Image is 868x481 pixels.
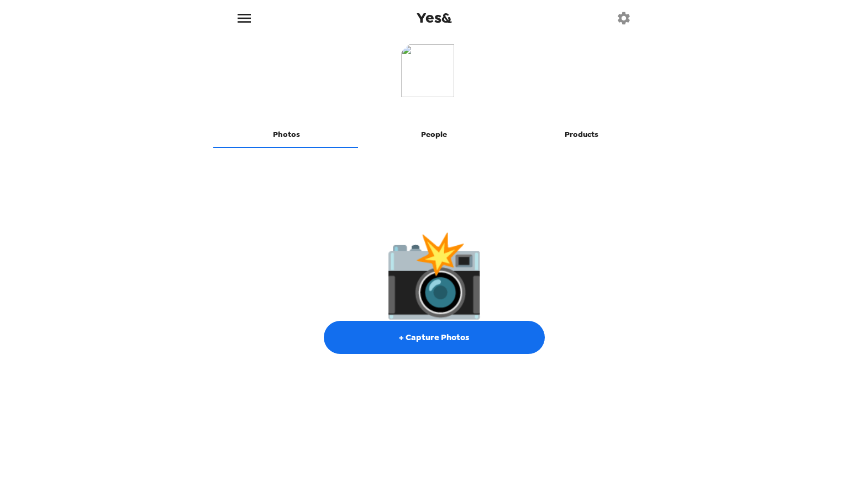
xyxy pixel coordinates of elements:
[417,10,451,25] span: Yes&
[360,121,508,148] button: People
[508,121,655,148] button: Products
[213,121,361,148] button: Photos
[401,44,467,110] img: org logo
[324,321,545,354] button: + Capture Photos
[382,232,486,315] span: cameraIcon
